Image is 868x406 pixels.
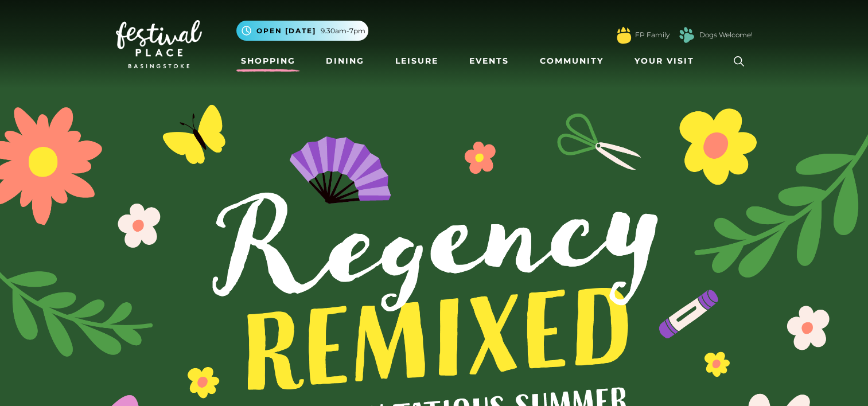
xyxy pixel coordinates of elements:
[116,20,202,68] img: Festival Place Logo
[321,26,365,36] span: 9.30am-7pm
[236,21,368,41] button: Open [DATE] 9.30am-7pm
[391,50,443,72] a: Leisure
[635,30,670,40] a: FP Family
[630,50,704,72] a: Your Visit
[635,55,694,67] span: Your Visit
[465,50,513,72] a: Events
[699,30,753,40] a: Dogs Welcome!
[256,26,316,36] span: Open [DATE]
[321,50,369,72] a: Dining
[535,50,608,72] a: Community
[236,50,300,72] a: Shopping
